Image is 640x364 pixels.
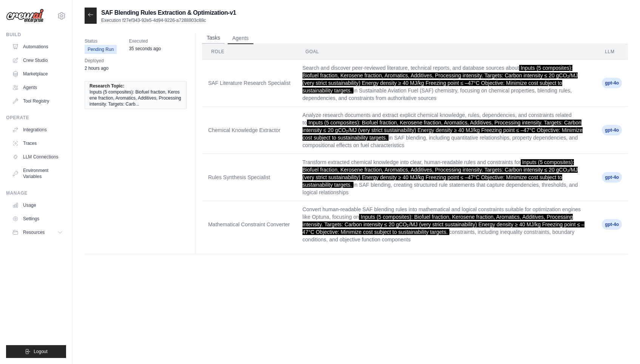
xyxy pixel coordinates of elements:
div: Build [6,32,66,38]
a: Crew Studio [9,54,66,66]
a: Settings [9,213,66,225]
p: Execution f27ef343-92e5-4d94-9226-a7288803c88c [101,17,236,23]
span: gpt-4o [602,78,622,88]
td: Search and discover peer-reviewed literature, technical reports, and database sources about in Su... [296,60,596,107]
span: Status [85,37,117,45]
a: Automations [9,41,66,53]
span: Deployed [85,57,108,65]
a: Marketplace [9,68,66,80]
img: Logo [6,9,44,23]
span: Inputs (5 composites): Biofuel fraction, Kerosene fraction, Aromatics, Additives, Processing inte... [89,89,182,107]
span: Resources [23,229,45,235]
a: Tool Registry [9,95,66,107]
td: Rules Synthesis Specialist [202,154,296,201]
a: Environment Variables [9,164,66,183]
time: September 3, 2025 at 16:49 EEST [85,66,108,71]
td: SAF Literature Research Specialist [202,60,296,107]
span: Inputs (5 composites): Biofuel fraction, Kerosene fraction, Aromatics, Additives, Processing inte... [302,120,583,141]
th: Goal [296,44,596,60]
td: Transform extracted chemical knowledge into clear, human-readable rules and constraints for in SA... [296,154,596,201]
span: gpt-4o [602,219,622,230]
span: Executed [129,37,161,45]
td: Chemical Knowledge Extractor [202,107,296,154]
time: September 3, 2025 at 18:41 EEST [129,46,161,51]
div: Operate [6,115,66,121]
button: Logout [6,345,66,358]
a: LLM Connections [9,151,66,163]
button: Tasks [202,32,225,44]
span: Logout [34,349,48,355]
button: Agents [228,33,253,44]
td: Analyze research documents and extract explicit chemical knowledge, rules, dependencies, and cons... [296,107,596,154]
th: LLM [596,44,628,60]
td: Mathematical Constraint Converter [202,201,296,248]
span: Inputs (5 composites): Biofuel fraction, Kerosene fraction, Aromatics, Additives, Processing inte... [302,214,584,235]
td: Convert human-readable SAF blending rules into mathematical and logical constraints suitable for ... [296,201,596,248]
h2: SAF Blending Rules Extraction & Optimization-v1 [101,8,236,17]
span: Pending Run [85,45,117,54]
a: Traces [9,137,66,149]
span: Research Topic: [89,83,124,89]
div: Manage [6,190,66,196]
button: Resources [9,226,66,238]
a: Usage [9,199,66,211]
span: gpt-4o [602,125,622,135]
iframe: Chat Widget [602,328,640,364]
th: Role [202,44,296,60]
span: gpt-4o [602,172,622,183]
a: Agents [9,81,66,94]
a: Integrations [9,124,66,136]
